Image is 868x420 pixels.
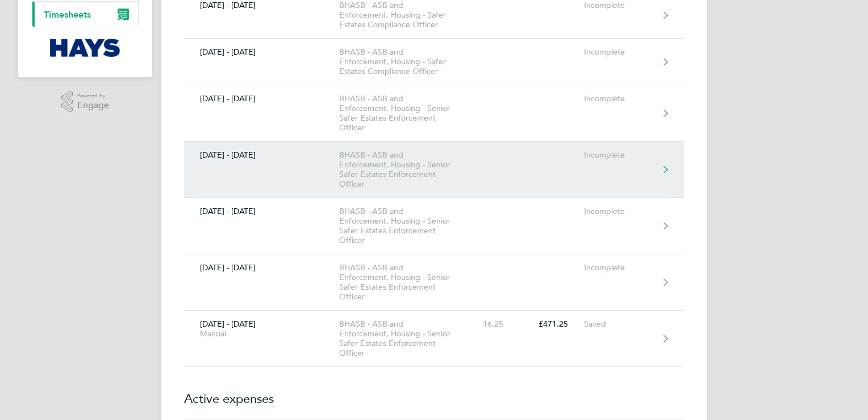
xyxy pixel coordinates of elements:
div: Incomplete [584,263,654,273]
a: [DATE] - [DATE]ManualBHASB - ASB and Enforcement, Housing - Senior Safer Estates Enforcement Offi... [184,311,684,367]
div: [DATE] - [DATE] [184,319,339,339]
a: [DATE] - [DATE]BHASB - ASB and Enforcement, Housing - Senior Safer Estates Enforcement OfficerInc... [184,198,684,254]
a: [DATE] - [DATE]BHASB - ASB and Enforcement, Housing - Senior Safer Estates Enforcement OfficerInc... [184,85,684,142]
div: Saved [584,319,654,329]
span: Engage [77,101,109,110]
div: 16.25 [469,319,519,329]
div: Incomplete [584,207,654,216]
h2: Active expenses [184,367,684,419]
span: Timesheets [44,9,91,20]
div: BHASB - ASB and Enforcement, Housing - Senior Safer Estates Enforcement Officer [339,207,469,245]
div: £471.25 [519,319,584,329]
span: Powered by [77,91,109,101]
a: [DATE] - [DATE]BHASB - ASB and Enforcement, Housing - Safer Estates Compliance OfficerIncomplete [184,39,684,85]
div: BHASB - ASB and Enforcement, Housing - Safer Estates Compliance Officer [339,1,469,30]
div: [DATE] - [DATE] [184,207,339,216]
div: [DATE] - [DATE] [184,47,339,57]
div: BHASB - ASB and Enforcement, Housing - Safer Estates Compliance Officer [339,47,469,76]
div: BHASB - ASB and Enforcement, Housing - Senior Safer Estates Enforcement Officer [339,319,469,358]
div: BHASB - ASB and Enforcement, Housing - Senior Safer Estates Enforcement Officer [339,150,469,189]
div: Incomplete [584,1,654,10]
a: Timesheets [32,2,138,27]
div: Manual [200,329,323,339]
a: Powered byEngage [61,91,110,113]
a: [DATE] - [DATE]BHASB - ASB and Enforcement, Housing - Senior Safer Estates Enforcement OfficerInc... [184,254,684,311]
div: BHASB - ASB and Enforcement, Housing - Senior Safer Estates Enforcement Officer [339,263,469,302]
a: [DATE] - [DATE]BHASB - ASB and Enforcement, Housing - Senior Safer Estates Enforcement OfficerInc... [184,142,684,198]
div: [DATE] - [DATE] [184,94,339,104]
div: Incomplete [584,47,654,57]
a: Go to home page [32,39,139,57]
div: Incomplete [584,94,654,104]
div: [DATE] - [DATE] [184,150,339,160]
div: BHASB - ASB and Enforcement, Housing - Senior Safer Estates Enforcement Officer [339,94,469,133]
div: [DATE] - [DATE] [184,263,339,273]
img: hays-logo-retina.png [50,39,121,57]
div: [DATE] - [DATE] [184,1,339,10]
div: Incomplete [584,150,654,160]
